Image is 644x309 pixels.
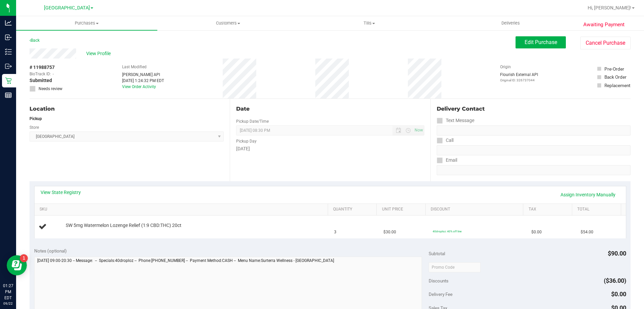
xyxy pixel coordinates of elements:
span: 3 [334,229,336,235]
a: Unit Price [382,207,423,212]
button: Cancel Purchase [580,37,631,49]
div: [DATE] [236,145,424,152]
span: SW 5mg Watermelon Lozenge Relief (1:9 CBD:THC) 20ct [66,222,181,229]
span: $90.00 [608,250,626,257]
label: Store [30,124,39,130]
span: View Profile [86,50,113,57]
iframe: Resource center unread badge [20,254,28,262]
span: Discounts [429,275,448,287]
p: Original ID: 326737044 [500,78,538,83]
a: Tax [529,207,570,212]
a: Discount [431,207,521,212]
div: Location [30,105,224,113]
a: SKU [40,207,325,212]
label: Call [437,136,453,145]
inline-svg: Inbound [5,34,12,41]
label: Origin [500,64,511,70]
label: Text Message [437,116,474,125]
input: Promo Code [429,262,481,272]
span: 40droploz: 40% off line [433,230,462,233]
span: Purchases [16,20,157,26]
label: Last Modified [122,64,147,70]
iframe: Resource center [7,255,27,275]
a: Purchases [16,16,157,30]
inline-svg: Retail [5,77,12,84]
input: Format: (999) 999-9999 [437,125,631,136]
span: - [53,71,54,77]
a: View State Registry [41,189,81,196]
a: Deliveries [440,16,581,30]
span: Awaiting Payment [583,21,625,29]
span: $0.00 [531,229,542,235]
div: Pre-Order [604,66,624,72]
a: View Order Activity [122,84,156,89]
div: Replacement [604,82,630,89]
span: Needs review [39,86,62,92]
div: [DATE] 1:24:32 PM EDT [122,78,164,84]
inline-svg: Inventory [5,48,12,55]
a: Quantity [333,207,374,212]
div: Back Order [604,74,627,80]
button: Edit Purchase [516,36,566,48]
p: 09/22 [3,301,13,306]
span: Customers [158,20,298,26]
inline-svg: Reports [5,92,12,99]
span: BioTrack ID: [30,71,51,77]
span: Edit Purchase [525,39,557,45]
label: Pickup Day [236,138,257,144]
span: Hi, [PERSON_NAME]! [588,5,631,10]
span: Submitted [30,77,52,84]
span: Tills [299,20,439,26]
label: Email [437,155,457,165]
span: # 11988757 [30,64,55,71]
div: Flourish External API [500,72,538,83]
span: Deliveries [492,20,529,26]
div: Delivery Contact [437,105,631,113]
span: Subtotal [429,251,445,256]
a: Assign Inventory Manually [556,189,620,200]
span: Notes (optional) [34,248,67,254]
input: Format: (999) 999-9999 [437,145,631,155]
p: 01:27 PM EDT [3,283,13,301]
span: $0.00 [611,291,626,298]
span: $54.00 [581,229,593,235]
a: Back [30,38,40,43]
div: [PERSON_NAME] API [122,72,164,78]
inline-svg: Analytics [5,20,12,26]
a: Tills [299,16,440,30]
strong: Pickup [30,116,42,121]
label: Pickup Date/Time [236,118,269,124]
span: ($36.00) [604,277,626,284]
a: Customers [157,16,299,30]
a: Total [577,207,618,212]
span: $30.00 [383,229,396,235]
span: Delivery Fee [429,292,452,297]
inline-svg: Outbound [5,63,12,70]
span: [GEOGRAPHIC_DATA] [44,5,90,11]
div: Date [236,105,424,113]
